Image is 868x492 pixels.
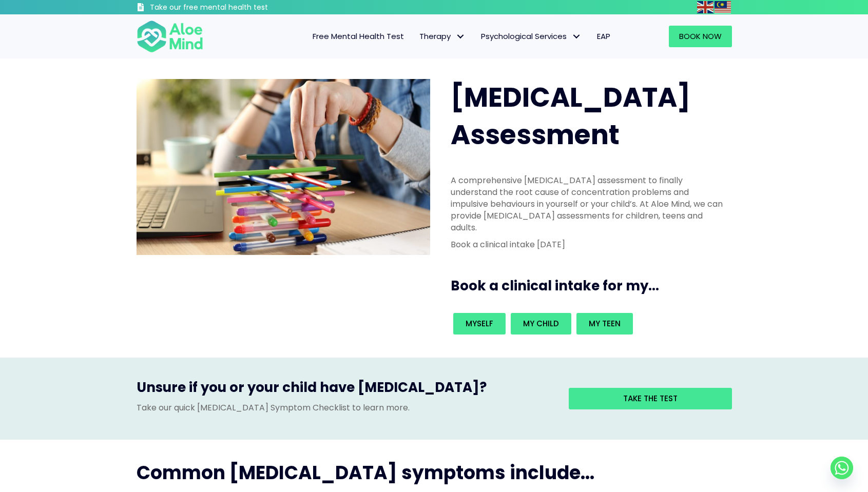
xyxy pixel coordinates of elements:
span: Take the test [623,393,678,404]
span: Free Mental Health Test [313,31,404,42]
span: Myself [466,318,493,329]
span: Book Now [679,31,722,42]
a: My child [511,313,571,334]
h3: Book a clinical intake for my... [451,277,736,295]
p: Take our quick [MEDICAL_DATA] Symptom Checklist to learn more. [137,402,553,414]
p: A comprehensive [MEDICAL_DATA] assessment to finally understand the root cause of concentration p... [451,174,726,234]
nav: Menu [217,26,618,47]
span: My child [523,318,559,329]
a: TherapyTherapy: submenu [412,26,473,47]
a: Take the test [569,388,732,409]
span: [MEDICAL_DATA] Assessment [451,78,690,153]
img: Aloe mind Logo [137,19,203,53]
a: Myself [453,313,506,334]
img: ADHD photo [137,79,430,255]
div: Book an intake for my... [451,310,726,337]
a: Psychological ServicesPsychological Services: submenu [473,26,589,47]
h3: Take our free mental health test [150,3,323,13]
a: Book Now [669,26,732,47]
a: English [697,1,715,13]
a: Take our free mental health test [137,3,323,14]
span: Common [MEDICAL_DATA] symptoms include... [137,460,594,486]
a: Free Mental Health Test [305,26,412,47]
span: My teen [589,318,621,329]
a: Whatsapp [831,457,853,479]
span: Therapy: submenu [453,29,468,44]
span: EAP [597,31,610,42]
img: ms [715,1,731,13]
span: Therapy [419,31,466,42]
a: Malay [715,1,732,13]
img: en [697,1,713,13]
h3: Unsure if you or your child have [MEDICAL_DATA]? [137,378,553,402]
span: Psychological Services [481,31,582,42]
a: EAP [589,26,618,47]
a: My teen [576,313,633,334]
p: Book a clinical intake [DATE] [451,239,726,250]
span: Psychological Services: submenu [569,29,584,44]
